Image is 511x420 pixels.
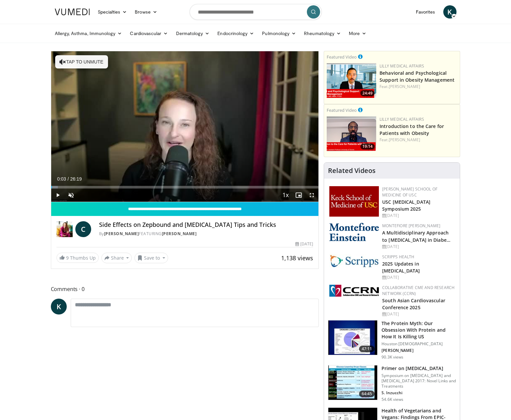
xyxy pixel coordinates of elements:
[380,84,457,90] div: Feat.
[131,5,161,19] a: Browse
[51,186,319,189] div: Progress Bar
[295,241,313,247] div: [DATE]
[329,285,379,297] img: a04ee3ba-8487-4636-b0fb-5e8d268f3737.png.150x105_q85_autocrop_double_scale_upscale_version-0.2.png
[99,221,313,229] h4: Side Effects on Zepbound and [MEDICAL_DATA] Tips and Tricks
[329,254,379,268] img: c9f2b0b7-b02a-4276-a72a-b0cbb4230bc1.jpg.150x105_q85_autocrop_double_scale_upscale_version-0.2.jpg
[380,70,455,83] a: Behavioral and Psychological Support in Obesity Management
[389,84,420,89] a: [PERSON_NAME]
[94,5,131,19] a: Specialties
[101,253,132,263] button: Share
[380,137,457,143] div: Feat.
[327,107,357,113] small: Featured Video
[70,176,82,182] span: 26:19
[279,189,292,202] button: Playback Rate
[51,299,67,315] a: K
[329,223,379,241] img: b0142b4c-93a1-4b58-8f91-5265c282693c.png.150x105_q85_autocrop_double_scale_upscale_version-0.2.png
[380,116,424,122] a: Lilly Medical Affairs
[382,199,430,212] a: USC [MEDICAL_DATA] Symposium 2025
[172,27,214,40] a: Dermatology
[55,9,90,15] img: VuMedi Logo
[412,5,439,19] a: Favorites
[104,231,139,236] a: [PERSON_NAME]
[328,167,376,175] h4: Related Videos
[328,320,377,355] img: b7b8b05e-5021-418b-a89a-60a270e7cf82.150x105_q85_crop-smart_upscale.jpg
[190,4,322,20] input: Search topics, interventions
[382,261,420,274] a: 2025 Updates in [MEDICAL_DATA]
[57,176,66,182] span: 0:03
[443,5,456,19] a: K
[51,189,64,202] button: Play
[75,221,91,237] a: C
[382,341,456,347] p: Houston [DEMOGRAPHIC_DATA]
[126,27,172,40] a: Cardiovascular
[327,116,376,151] img: acc2e291-ced4-4dd5-b17b-d06994da28f3.png.150x105_q85_crop-smart_upscale.png
[382,285,455,296] a: Collaborative CME and Research Network (CCRN)
[68,176,69,182] span: /
[51,27,126,40] a: Allergy, Asthma, Immunology
[382,311,455,317] div: [DATE]
[380,123,444,136] a: Introduction to the Care for Patients with Obesity
[327,54,357,60] small: Featured Video
[327,116,376,151] a: 19:14
[382,274,455,280] div: [DATE]
[382,244,455,250] div: [DATE]
[258,27,300,40] a: Pulmonology
[329,186,379,217] img: 7b941f1f-d101-407a-8bfa-07bd47db01ba.png.150x105_q85_autocrop_double_scale_upscale_version-0.2.jpg
[64,189,78,202] button: Unmute
[345,27,370,40] a: More
[292,189,305,202] button: Enable picture-in-picture mode
[328,365,377,400] img: 022d2313-3eaa-4549-99ac-ae6801cd1fdc.150x105_q85_crop-smart_upscale.jpg
[51,285,319,293] span: Comments 0
[162,231,197,236] a: [PERSON_NAME]
[389,137,420,143] a: [PERSON_NAME]
[66,255,69,261] span: 9
[327,63,376,98] a: 24:49
[382,355,403,360] p: 90.3K views
[382,223,440,229] a: Montefiore [PERSON_NAME]
[327,63,376,98] img: ba3304f6-7838-4e41-9c0f-2e31ebde6754.png.150x105_q85_crop-smart_upscale.png
[360,90,375,96] span: 24:49
[99,231,313,237] div: By FEATURING
[134,253,168,263] button: Save to
[380,63,424,69] a: Lilly Medical Affairs
[382,320,456,340] h3: The Protein Myth: Our Obsession With Protein and How It Is Killing US
[382,373,456,389] p: Symposium on [MEDICAL_DATA] and [MEDICAL_DATA] 2017: Novel Links and Treatments
[56,253,99,263] a: 9 Thumbs Up
[382,365,456,372] h3: Primer on [MEDICAL_DATA]
[382,254,414,260] a: Scripps Health
[382,186,437,198] a: [PERSON_NAME] School of Medicine of USC
[359,391,375,397] span: 64:45
[382,397,403,402] p: 54.6K views
[382,390,456,396] p: S. Inzucchi
[382,348,456,353] p: [PERSON_NAME]
[382,230,451,243] a: A Multidisciplinary Approach to [MEDICAL_DATA] in Diabe…
[382,213,455,219] div: [DATE]
[328,365,456,402] a: 64:45 Primer on [MEDICAL_DATA] Symposium on [MEDICAL_DATA] and [MEDICAL_DATA] 2017: Novel Links a...
[360,144,375,149] span: 19:14
[55,55,108,68] button: Tap to unmute
[359,346,375,352] span: 47:11
[56,221,73,237] img: Dr. Carolynn Francavilla
[213,27,258,40] a: Endocrinology
[300,27,345,40] a: Rheumatology
[51,51,319,202] video-js: Video Player
[305,189,318,202] button: Fullscreen
[281,254,313,262] span: 1,138 views
[328,320,456,360] a: 47:11 The Protein Myth: Our Obsession With Protein and How It Is Killing US Houston [DEMOGRAPHIC_...
[382,297,445,311] a: South Asian Cardiovascular Conference 2025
